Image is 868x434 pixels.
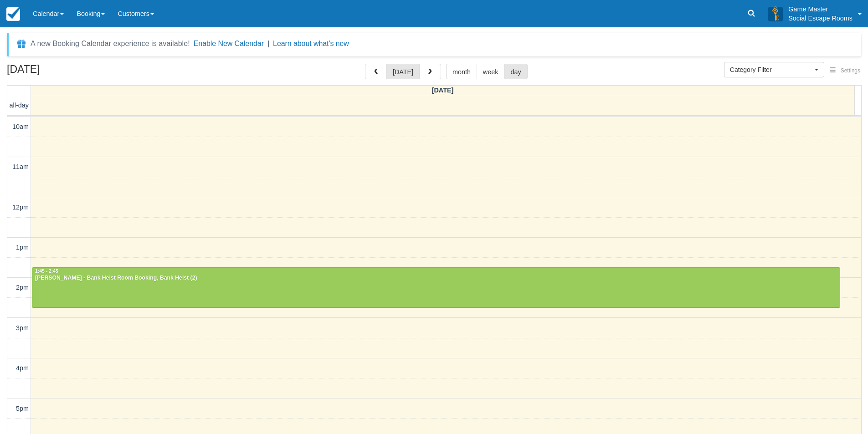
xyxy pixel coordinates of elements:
[386,64,420,79] button: [DATE]
[841,67,860,74] span: Settings
[32,267,840,307] a: 1:45 - 2:45[PERSON_NAME] - Bank Heist Room Booking, Bank Heist (2)
[477,64,505,79] button: week
[788,14,853,23] p: Social Escape Rooms
[31,38,190,49] div: A new Booking Calendar experience is available!
[12,163,29,170] span: 11am
[432,87,454,94] span: [DATE]
[446,64,477,79] button: month
[16,324,29,332] span: 3pm
[12,123,29,130] span: 10am
[35,275,837,282] div: [PERSON_NAME] - Bank Heist Room Booking, Bank Heist (2)
[10,102,29,109] span: all-day
[6,7,20,21] img: checkfront-main-nav-mini-logo.png
[768,6,783,21] img: A3
[267,40,269,47] span: |
[504,64,527,79] button: day
[824,64,866,77] button: Settings
[16,244,29,251] span: 1pm
[7,64,122,81] h2: [DATE]
[788,5,853,14] p: Game Master
[16,284,29,291] span: 2pm
[16,405,29,412] span: 5pm
[724,62,824,77] button: Category Filter
[273,40,349,47] a: Learn about what's new
[12,204,29,211] span: 12pm
[35,269,58,274] span: 1:45 - 2:45
[16,364,29,372] span: 4pm
[194,39,264,48] button: Enable New Calendar
[730,65,812,74] span: Category Filter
